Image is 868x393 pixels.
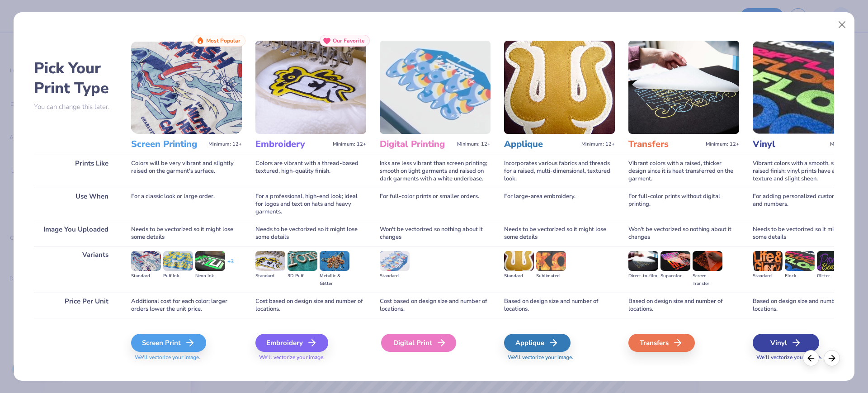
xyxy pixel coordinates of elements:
[131,155,242,188] div: Colors will be very vibrant and slightly raised on the garment's surface.
[131,188,242,221] div: For a classic look or large order.
[693,272,722,288] div: Screen Transfer
[753,272,783,280] div: Standard
[131,251,161,271] img: Standard
[628,334,695,352] div: Transfers
[131,221,242,246] div: Needs to be vectorized so it might lose some details
[628,188,739,221] div: For full-color prints without digital printing.
[255,334,328,352] div: Embroidery
[255,272,285,280] div: Standard
[380,41,491,134] img: Digital Printing
[504,272,534,280] div: Standard
[753,138,826,150] h3: Vinyl
[753,354,863,361] span: We'll vectorize your image.
[380,272,410,280] div: Standard
[34,155,118,188] div: Prints Like
[753,41,863,134] img: Vinyl
[380,138,453,150] h3: Digital Printing
[628,41,739,134] img: Transfers
[504,354,615,361] span: We'll vectorize your image.
[131,138,205,150] h3: Screen Printing
[34,188,118,221] div: Use When
[753,334,819,352] div: Vinyl
[255,41,366,134] img: Embroidery
[817,272,847,280] div: Glitter
[163,272,193,280] div: Puff Ink
[206,38,241,44] span: Most Popular
[288,251,317,271] img: 3D Puff
[380,155,491,188] div: Inks are less vibrant than screen printing; smooth on light garments and raised on dark garments ...
[504,334,571,352] div: Applique
[34,103,118,111] p: You can change this later.
[660,251,690,271] img: Supacolor
[785,272,815,280] div: Flock
[255,138,329,150] h3: Embroidery
[380,293,491,318] div: Cost based on design size and number of locations.
[380,188,491,221] div: For full-color prints or smaller orders.
[504,221,615,246] div: Needs to be vectorized so it might lose some details
[753,155,863,188] div: Vibrant colors with a smooth, slightly raised finish; vinyl prints have a consistent texture and ...
[706,141,739,147] span: Minimum: 12+
[195,251,225,271] img: Neon Ink
[380,221,491,246] div: Won't be vectorized so nothing about it changes
[536,272,566,280] div: Sublimated
[255,293,366,318] div: Cost based on design size and number of locations.
[195,272,225,280] div: Neon Ink
[753,188,863,221] div: For adding personalized custom names and numbers.
[581,141,615,147] span: Minimum: 12+
[34,221,118,246] div: Image You Uploaded
[163,251,193,271] img: Puff Ink
[131,272,161,280] div: Standard
[255,221,366,246] div: Needs to be vectorized so it might lose some details
[34,246,118,293] div: Variants
[753,293,863,318] div: Based on design size and number of locations.
[380,251,410,271] img: Standard
[504,155,615,188] div: Incorporates various fabrics and threads for a raised, multi-dimensional, textured look.
[131,293,242,318] div: Additional cost for each color; larger orders lower the unit price.
[817,251,847,271] img: Glitter
[628,138,702,150] h3: Transfers
[208,141,242,147] span: Minimum: 12+
[628,272,658,280] div: Direct-to-film
[834,16,851,33] button: Close
[753,251,783,271] img: Standard
[504,251,534,271] img: Standard
[660,272,690,280] div: Supacolor
[288,272,317,280] div: 3D Puff
[320,251,349,271] img: Metallic & Glitter
[131,41,242,134] img: Screen Printing
[628,155,739,188] div: Vibrant colors with a raised, thicker design since it is heat transferred on the garment.
[34,293,118,318] div: Price Per Unit
[693,251,722,271] img: Screen Transfer
[131,334,206,352] div: Screen Print
[504,41,615,134] img: Applique
[536,251,566,271] img: Sublimated
[255,354,366,361] span: We'll vectorize your image.
[504,188,615,221] div: For large-area embroidery.
[830,141,863,147] span: Minimum: 12+
[457,141,491,147] span: Minimum: 12+
[628,293,739,318] div: Based on design size and number of locations.
[34,58,118,98] h2: Pick Your Print Type
[333,38,365,44] span: Our Favorite
[785,251,815,271] img: Flock
[255,188,366,221] div: For a professional, high-end look; ideal for logos and text on hats and heavy garments.
[255,251,285,271] img: Standard
[504,138,578,150] h3: Applique
[333,141,366,147] span: Minimum: 12+
[628,251,658,271] img: Direct-to-film
[131,354,242,361] span: We'll vectorize your image.
[628,221,739,246] div: Won't be vectorized so nothing about it changes
[381,334,456,352] div: Digital Print
[255,155,366,188] div: Colors are vibrant with a thread-based textured, high-quality finish.
[753,221,863,246] div: Needs to be vectorized so it might lose some details
[227,258,234,273] div: + 3
[504,293,615,318] div: Based on design size and number of locations.
[320,272,349,288] div: Metallic & Glitter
